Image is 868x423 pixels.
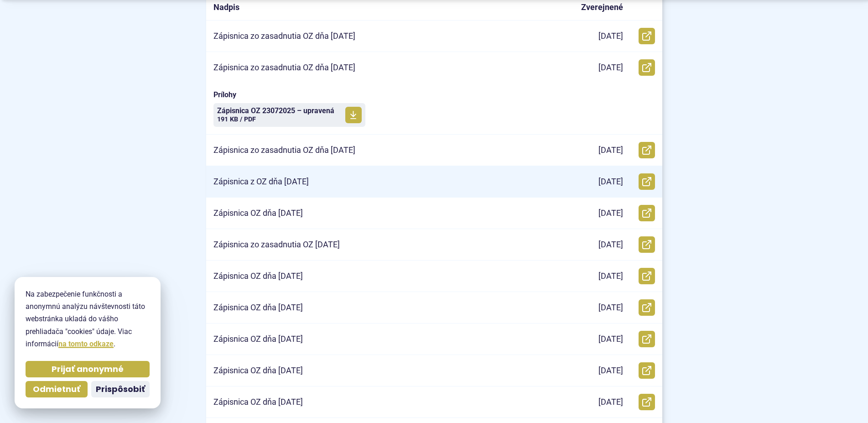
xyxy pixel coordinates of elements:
[52,364,124,375] span: Prijať anonymné
[213,208,303,219] p: Zápisnica OZ dňa [DATE]
[213,303,303,313] p: Zápisnica OZ dňa [DATE]
[33,384,80,395] span: Odmietnuť
[213,366,303,376] p: Zápisnica OZ dňa [DATE]
[213,2,239,13] p: Nadpis
[598,145,623,156] p: [DATE]
[598,334,623,345] p: [DATE]
[598,208,623,219] p: [DATE]
[213,177,309,187] p: Zápisnica z OZ dňa [DATE]
[58,339,114,348] a: na tomto odkaze
[213,31,355,42] p: Zápisnica zo zasadnutia OZ dňa [DATE]
[213,397,303,407] p: Zápisnica OZ dňa [DATE]
[598,31,623,42] p: [DATE]
[26,381,88,397] button: Odmietnuť
[598,303,623,313] p: [DATE]
[213,271,303,282] p: Zápisnica OZ dňa [DATE]
[26,361,150,377] button: Prijať anonymné
[213,145,355,156] p: Zápisnica zo zasadnutia OZ dňa [DATE]
[213,240,340,250] p: Zápisnica zo zasadnutia OZ [DATE]
[581,2,623,13] p: Zverejnené
[598,366,623,376] p: [DATE]
[598,271,623,282] p: [DATE]
[598,177,623,187] p: [DATE]
[217,107,334,115] span: Zápisnica OZ 23072025 – upravená
[96,384,145,395] span: Prispôsobiť
[213,90,655,99] span: Prílohy
[217,115,256,123] span: 191 KB / PDF
[91,381,150,397] button: Prispôsobiť
[26,288,150,350] p: Na zabezpečenie funkčnosti a anonymnú analýzu návštevnosti táto webstránka ukladá do vášho prehli...
[213,334,303,345] p: Zápisnica OZ dňa [DATE]
[213,63,355,73] p: Zápisnica zo zasadnutia OZ dňa [DATE]
[213,103,365,127] a: Zápisnica OZ 23072025 – upravená 191 KB / PDF
[598,63,623,73] p: [DATE]
[598,240,623,250] p: [DATE]
[598,397,623,407] p: [DATE]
